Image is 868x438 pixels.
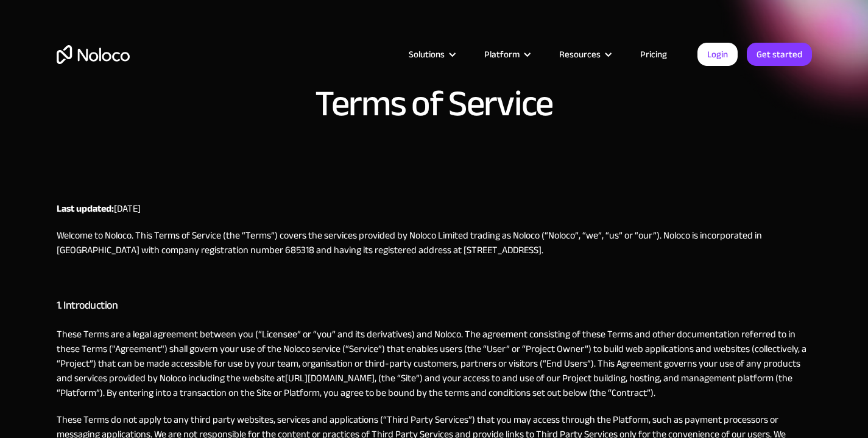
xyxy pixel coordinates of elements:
p: Welcome to Noloco. This Terms of Service (the “Terms”) covers the services provided by Noloco Lim... [57,228,812,257]
h3: 1. Introduction [57,296,812,315]
div: Platform [469,46,544,62]
div: Solutions [393,46,469,62]
h1: Terms of Service [315,85,552,122]
div: Platform [484,46,520,62]
p: ‍ [57,270,812,284]
p: These Terms are a legal agreement between you (“Licensee” or “you” and its derivatives) and Noloc... [57,327,812,400]
a: Pricing [625,46,682,62]
div: Resources [544,46,625,62]
a: home [57,45,130,64]
a: [URL][DOMAIN_NAME] [285,369,375,387]
p: [DATE] [57,201,812,216]
div: Resources [559,46,601,62]
strong: Last updated: [57,199,114,218]
a: Login [697,43,738,66]
a: Get started [747,43,812,66]
div: Solutions [409,46,445,62]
